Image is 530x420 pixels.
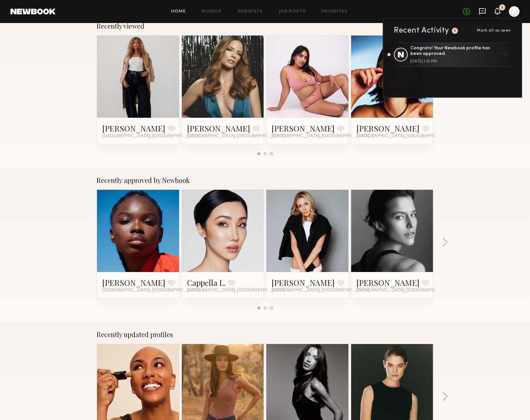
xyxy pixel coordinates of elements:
span: [GEOGRAPHIC_DATA], [GEOGRAPHIC_DATA] [102,134,200,139]
span: [GEOGRAPHIC_DATA], [GEOGRAPHIC_DATA] [187,134,285,139]
div: Recently viewed [97,22,433,30]
div: → [496,46,511,63]
a: Job Posts [279,10,306,14]
div: Recently approved by Newbook [97,176,433,184]
a: Models [202,10,222,14]
span: [GEOGRAPHIC_DATA], [GEOGRAPHIC_DATA] [272,134,370,139]
a: Cappella L. [187,277,226,288]
span: [GEOGRAPHIC_DATA], [GEOGRAPHIC_DATA] [272,288,370,293]
a: [PERSON_NAME] [356,123,420,134]
div: Recently updated profiles [97,331,433,338]
a: [PERSON_NAME] [272,123,335,134]
a: [PERSON_NAME] [102,277,165,288]
span: [GEOGRAPHIC_DATA], [GEOGRAPHIC_DATA] [102,288,200,293]
span: [GEOGRAPHIC_DATA], [GEOGRAPHIC_DATA] [187,288,285,293]
a: Requests [238,10,263,14]
div: Congrats! Your Newbook profile has been approved. [410,46,496,57]
div: 1 [454,29,456,33]
a: Home [171,10,186,14]
div: 1 [501,6,503,10]
a: [PERSON_NAME] [356,277,420,288]
a: Favorites [322,10,348,14]
a: [PERSON_NAME] [272,277,335,288]
a: Congrats! Your Newbook profile has been approved.[DATE] 1:10 PM→ [394,42,511,67]
div: [DATE] 1:10 PM [410,60,496,63]
div: Recent Activity [394,27,449,35]
a: A [509,6,519,17]
span: Mark all as seen [477,29,511,33]
span: [GEOGRAPHIC_DATA], [GEOGRAPHIC_DATA] [356,288,454,293]
a: [PERSON_NAME] [187,123,250,134]
a: [PERSON_NAME] [102,123,165,134]
span: [GEOGRAPHIC_DATA], [GEOGRAPHIC_DATA] [356,134,454,139]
